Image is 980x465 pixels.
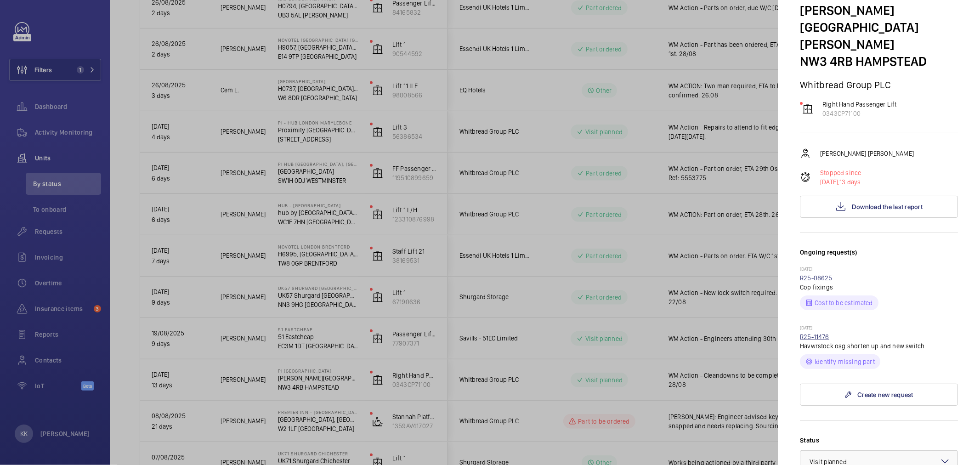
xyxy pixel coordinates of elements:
a: R25-11476 [800,333,829,340]
p: [DATE] [800,266,958,273]
label: Status [800,436,958,445]
a: Create new request [800,384,958,406]
span: [DATE], [820,178,839,186]
p: Cop fixings [800,283,958,292]
a: R25-08625 [800,274,833,282]
p: 13 days [820,177,861,187]
p: [PERSON_NAME][GEOGRAPHIC_DATA][PERSON_NAME] [800,2,958,53]
img: elevator.svg [802,103,813,114]
span: Download the last report [852,203,923,210]
p: [PERSON_NAME] [PERSON_NAME] [820,149,914,158]
p: Right Hand Passenger Lift [822,100,897,109]
p: 0343CP71100 [822,109,897,118]
p: NW3 4RB HAMPSTEAD [800,53,958,70]
p: [DATE] [800,325,958,332]
p: Havwrstock osg shorten up and new switch [800,341,958,351]
p: Cost to be estimated [815,298,873,307]
p: Whitbread Group PLC [800,79,958,91]
button: Download the last report [800,196,958,218]
p: Stopped since [820,168,861,177]
p: Identify missing part [815,357,875,366]
h3: Ongoing request(s) [800,248,958,266]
